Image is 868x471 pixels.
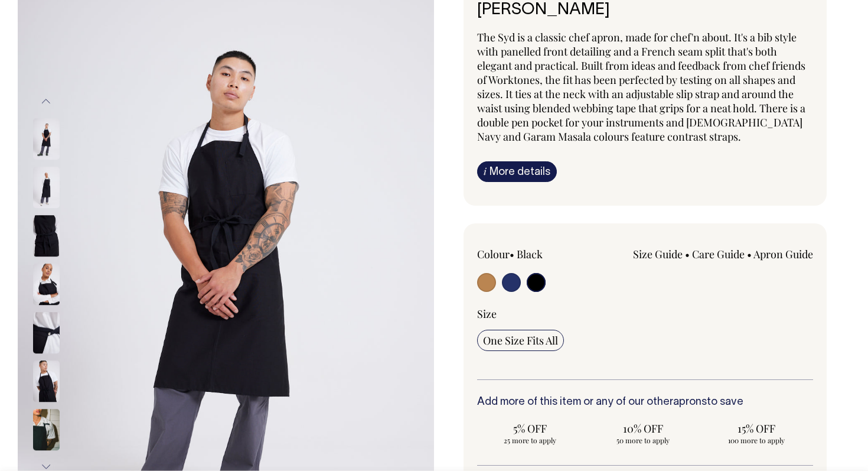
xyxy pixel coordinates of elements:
[477,30,805,144] span: The Syd is a classic chef apron, made for chef'n about. It's a bib style with panelled front deta...
[703,418,810,449] input: 15% OFF 100 more to apply
[33,360,60,402] img: black
[692,247,745,261] a: Care Guide
[477,307,813,321] div: Size
[685,247,690,261] span: •
[477,397,813,408] h6: Add more of this item or any of our other to save
[477,418,583,449] input: 5% OFF 25 more to apply
[709,421,804,436] span: 15% OFF
[33,409,60,450] img: black
[517,247,543,261] label: Black
[37,88,55,115] button: Previous
[483,421,577,436] span: 5% OFF
[596,436,691,445] span: 50 more to apply
[484,165,487,177] span: i
[590,418,697,449] input: 10% OFF 50 more to apply
[33,264,60,305] img: black
[483,436,577,445] span: 25 more to apply
[33,215,60,256] img: black
[33,312,60,353] img: black
[477,247,612,261] div: Colour
[477,330,564,351] input: One Size Fits All
[483,333,558,347] span: One Size Fits All
[633,247,683,261] a: Size Guide
[477,161,557,182] a: iMore details
[747,247,752,261] span: •
[477,1,813,20] h6: [PERSON_NAME]
[510,247,514,261] span: •
[596,421,691,436] span: 10% OFF
[753,247,813,261] a: Apron Guide
[673,397,707,407] a: aprons
[709,436,804,445] span: 100 more to apply
[33,167,60,208] img: black
[33,118,60,160] img: black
